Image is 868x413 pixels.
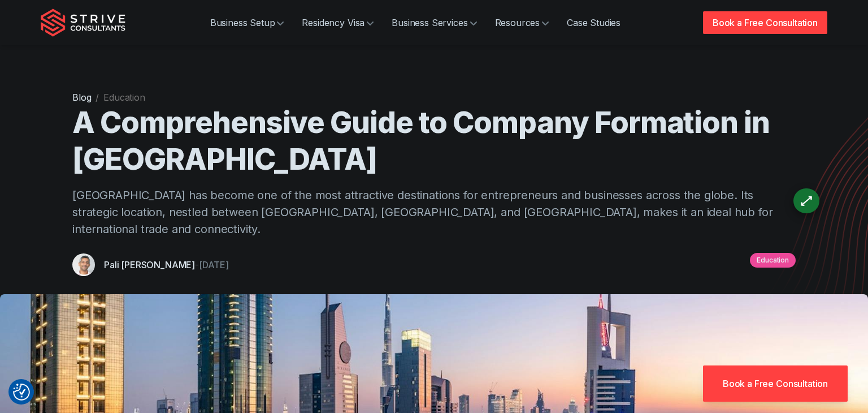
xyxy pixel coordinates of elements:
time: [DATE] [199,259,229,270]
a: Pali [PERSON_NAME] [104,259,195,270]
span: / [96,92,99,103]
a: Residency Visa [293,11,383,34]
a: Education [750,253,796,268]
a: Business Setup [201,11,293,34]
a: Blog [72,92,91,103]
img: Strive Consultants [41,8,125,37]
a: Book a Free Consultation [703,11,827,34]
p: [GEOGRAPHIC_DATA] has become one of the most attractive destinations for entrepreneurs and busine... [72,187,796,238]
span: - [195,259,199,270]
img: Pali Banwait, CEO, Strive Consultants, Dubai, UAE [72,253,95,276]
div: ⟷ [796,190,817,211]
button: Consent Preferences [13,384,30,401]
a: Business Services [383,11,485,34]
li: Education [103,91,145,104]
a: Resources [486,11,558,34]
a: Case Studies [558,11,630,34]
img: Revisit consent button [13,384,30,401]
a: Book a Free Consultation [703,365,848,402]
h1: A Comprehensive Guide to Company Formation in [GEOGRAPHIC_DATA] [72,104,796,178]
